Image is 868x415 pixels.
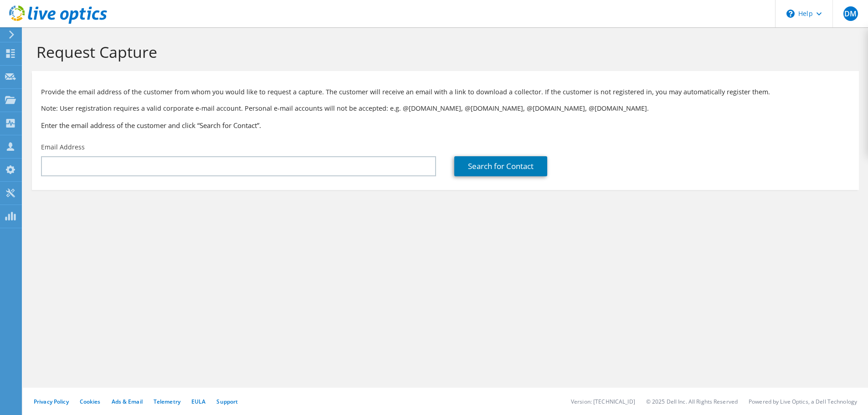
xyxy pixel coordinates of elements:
[41,143,85,152] label: Email Address
[191,398,205,405] a: EULA
[80,398,101,405] a: Cookies
[154,398,180,405] a: Telemetry
[36,42,850,61] h1: Request Capture
[112,398,143,405] a: Ads & Email
[749,398,857,405] li: Powered by Live Optics, a Dell Technology
[34,398,69,405] a: Privacy Policy
[41,120,850,130] h3: Enter the email address of the customer and click “Search for Contact”.
[216,398,238,405] a: Support
[454,156,547,176] a: Search for Contact
[786,10,795,18] svg: \n
[571,398,635,405] li: Version: [TECHNICAL_ID]
[41,103,850,113] p: Note: User registration requires a valid corporate e-mail account. Personal e-mail accounts will ...
[843,6,858,21] span: DM
[646,398,738,405] li: © 2025 Dell Inc. All Rights Reserved
[41,87,850,97] p: Provide the email address of the customer from whom you would like to request a capture. The cust...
